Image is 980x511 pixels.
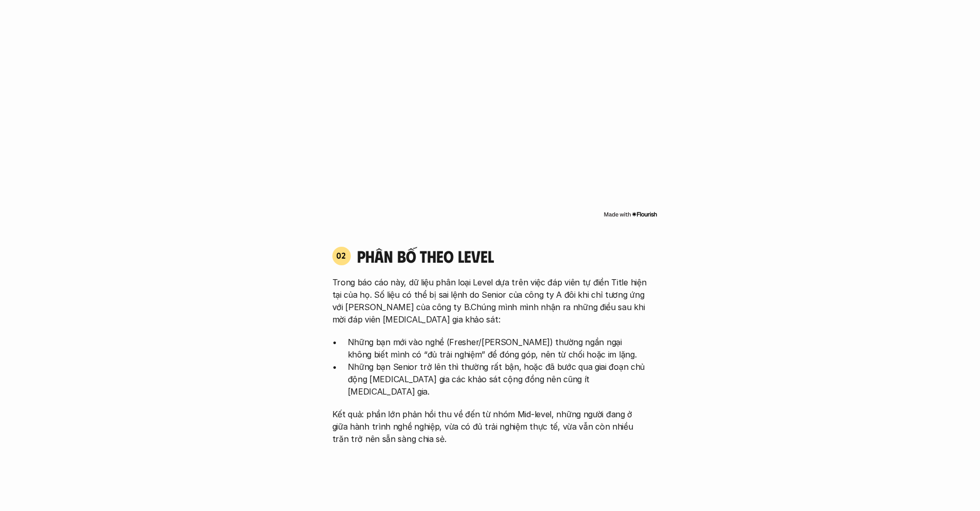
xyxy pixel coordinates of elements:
[348,361,648,398] p: Những bạn Senior trở lên thì thường rất bận, hoặc đã bước qua giai đoạn chủ động [MEDICAL_DATA] g...
[332,408,648,445] p: Kết quả: phần lớn phản hồi thu về đến từ nhóm Mid-level, những người đang ở giữa hành trình nghề ...
[348,336,648,361] p: Những bạn mới vào nghề (Fresher/[PERSON_NAME]) thường ngần ngại không biết mình có “đủ trải nghiệ...
[336,251,346,260] p: 02
[323,12,657,208] iframe: Interactive or visual content
[357,246,648,266] h4: phân bố theo Level
[603,210,657,218] img: Made with Flourish
[332,276,648,326] p: Trong báo cáo này, dữ liệu phân loại Level dựa trên việc đáp viên tự điền Title hiện tại của họ. ...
